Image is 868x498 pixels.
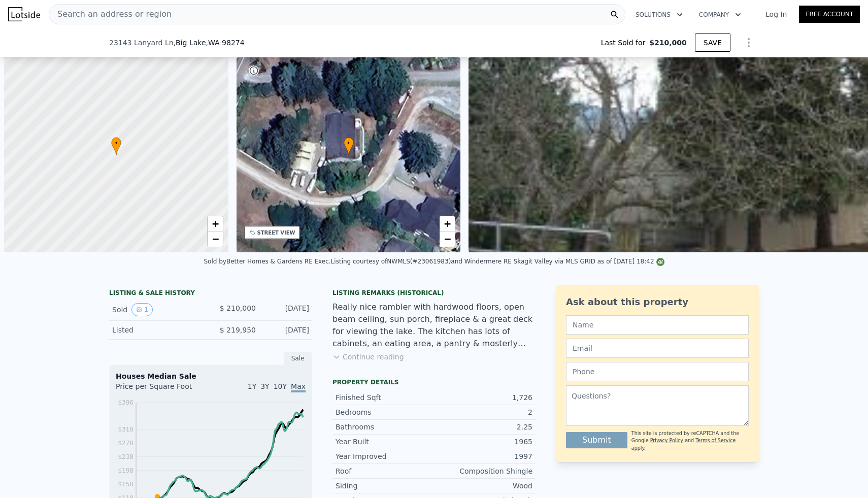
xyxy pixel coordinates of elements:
[434,481,532,491] div: Wood
[264,303,309,316] div: [DATE]
[174,38,245,48] span: , Big Lake
[344,137,354,155] div: •
[111,139,121,148] span: •
[434,392,532,403] div: 1,726
[336,407,434,417] div: Bedrooms
[691,6,749,24] button: Company
[220,304,256,312] span: $ 210,000
[434,437,532,447] div: 1965
[248,382,256,390] span: 1Y
[566,315,749,335] input: Name
[434,451,532,461] div: 1997
[118,440,133,447] tspan: $278
[631,430,749,452] div: This site is protected by reCAPTCHA and the Google and apply.
[332,378,536,386] div: Property details
[208,216,223,231] a: Zoom in
[695,438,736,443] a: Terms of Service
[440,231,455,247] a: Zoom out
[336,481,434,491] div: Siding
[220,326,256,334] span: $ 219,950
[336,437,434,447] div: Year Built
[434,466,532,476] div: Composition Shingle
[331,258,664,265] div: Listing courtesy of NWMLS (#23061983) and Windermere RE Skagit Valley via MLS GRID as of [DATE] 1...
[434,422,532,432] div: 2.25
[284,352,312,365] div: Sale
[49,8,172,20] span: Search an address or region
[116,381,211,397] div: Price per Square Foot
[118,481,133,488] tspan: $158
[656,258,664,266] img: NWMLS Logo
[344,139,354,148] span: •
[116,371,306,381] div: Houses Median Sale
[257,229,295,237] div: STREET VIEW
[204,258,330,265] div: Sold by Better Homes & Gardens RE Exec .
[212,233,218,245] span: −
[566,432,627,448] button: Submit
[332,301,536,350] div: Really nice rambler with hardwood floors, open beam ceiling, sun porch, fireplace & a great deck ...
[208,231,223,247] a: Zoom out
[444,217,451,230] span: +
[650,438,683,443] a: Privacy Policy
[336,422,434,432] div: Bathrooms
[118,426,133,433] tspan: $318
[111,137,121,155] div: •
[212,217,218,230] span: +
[131,303,153,316] button: View historical data
[8,7,40,21] img: Lotside
[753,9,799,19] a: Log In
[336,451,434,461] div: Year Improved
[206,39,245,47] span: , WA 98274
[112,325,203,335] div: Listed
[264,325,309,335] div: [DATE]
[332,289,536,297] div: Listing Remarks (Historical)
[291,382,306,392] span: Max
[274,382,287,390] span: 10Y
[440,216,455,231] a: Zoom in
[799,6,860,23] a: Free Account
[118,399,133,406] tspan: $396
[109,38,174,48] span: 23143 Lanyard Ln
[336,466,434,476] div: Roof
[434,407,532,417] div: 2
[332,352,404,362] button: Continue reading
[260,382,269,390] span: 3Y
[695,34,730,52] button: SAVE
[336,392,434,403] div: Finished Sqft
[739,32,759,53] button: Show Options
[444,233,451,245] span: −
[627,6,691,24] button: Solutions
[109,289,312,299] div: LISTING & SALE HISTORY
[566,295,749,309] div: Ask about this property
[118,467,133,474] tspan: $198
[566,339,749,358] input: Email
[601,38,650,48] span: Last Sold for
[112,303,203,316] div: Sold
[566,362,749,381] input: Phone
[118,453,133,460] tspan: $238
[649,38,687,48] span: $210,000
